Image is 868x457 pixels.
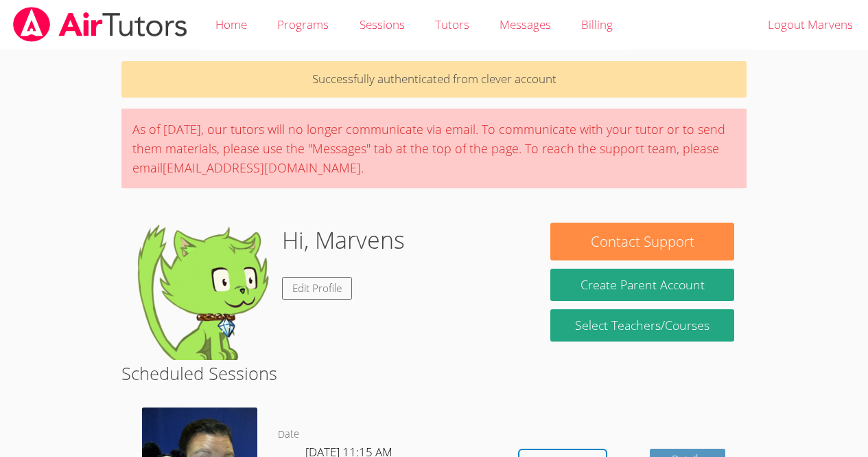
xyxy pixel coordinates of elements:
h2: Scheduled Sessions [121,360,747,386]
img: airtutors_banner-c4298cdbf04f3fff15de1276eac7730deb9818008684d7c2e4769d2f7ddbe033.png [12,7,189,42]
button: Contact Support [550,223,734,260]
a: Select Teachers/Courses [550,309,734,342]
p: Successfully authenticated from clever account [121,61,747,98]
dt: Date [278,426,299,443]
img: default.png [134,223,271,360]
button: Create Parent Account [550,269,734,301]
div: As of [DATE], our tutors will no longer communicate via email. To communicate with your tutor or ... [121,109,747,188]
span: Messages [500,16,551,32]
h1: Hi, Marvens [282,223,405,258]
a: Edit Profile [282,277,352,300]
